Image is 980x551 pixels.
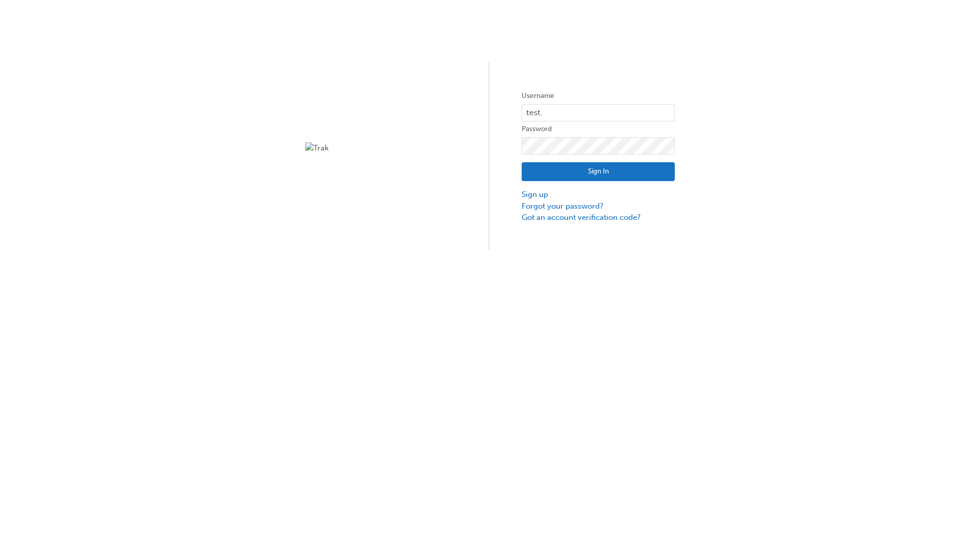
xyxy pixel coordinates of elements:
[522,201,675,212] a: Forgot your password?
[522,162,675,182] button: Sign In
[305,142,458,154] img: Trak
[522,212,675,223] a: Got an account verification code?
[522,90,675,102] label: Username
[522,189,675,201] a: Sign up
[522,123,675,135] label: Password
[522,104,675,121] input: Username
